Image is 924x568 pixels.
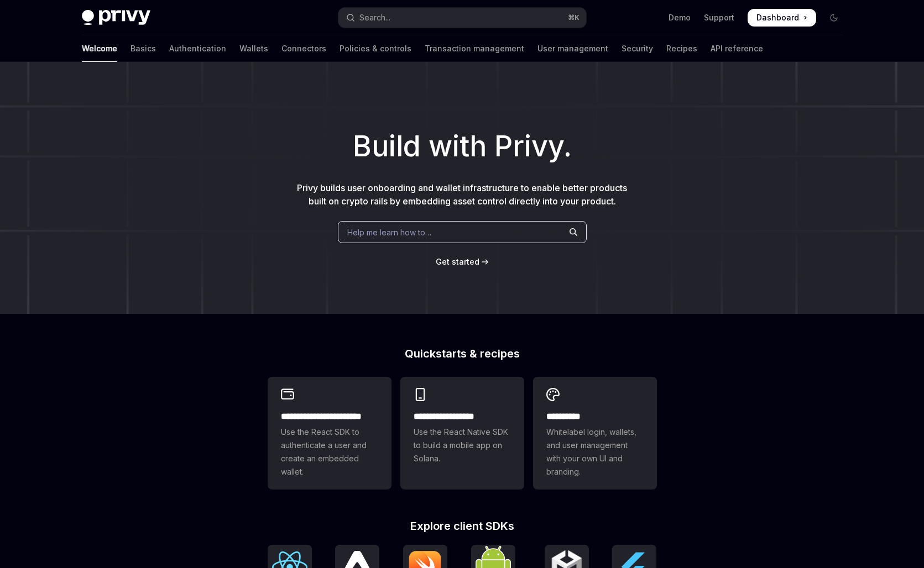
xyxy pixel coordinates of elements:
a: Basics [130,35,156,62]
a: Authentication [169,35,226,62]
a: API reference [711,35,763,62]
a: Support [704,12,734,23]
a: **** **** **** ***Use the React Native SDK to build a mobile app on Solana. [400,377,524,490]
span: ⌘ K [568,13,580,22]
span: Whitelabel login, wallets, and user management with your own UI and branding. [546,425,644,478]
span: Use the React Native SDK to build a mobile app on Solana. [414,425,511,465]
button: Toggle dark mode [825,9,843,27]
a: Security [622,35,653,62]
h2: Explore client SDKs [268,520,657,532]
span: Dashboard [756,12,799,23]
a: Dashboard [748,9,816,27]
span: Help me learn how to… [347,227,431,238]
a: **** *****Whitelabel login, wallets, and user management with your own UI and branding. [533,377,657,490]
img: dark logo [82,10,150,25]
div: Search... [359,11,390,24]
a: Policies & controls [340,35,411,62]
a: Wallets [239,35,268,62]
button: Open search [338,8,586,28]
a: Recipes [666,35,697,62]
h2: Quickstarts & recipes [268,348,657,359]
span: Get started [436,257,479,266]
span: Use the React SDK to authenticate a user and create an embedded wallet. [281,425,378,478]
a: Connectors [281,35,326,62]
a: Welcome [82,35,117,62]
a: User management [537,35,608,62]
a: Get started [436,256,479,267]
span: Privy builds user onboarding and wallet infrastructure to enable better products built on crypto ... [297,182,627,207]
a: Demo [669,12,691,23]
a: Transaction management [425,35,524,62]
h1: Build with Privy. [18,125,906,168]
